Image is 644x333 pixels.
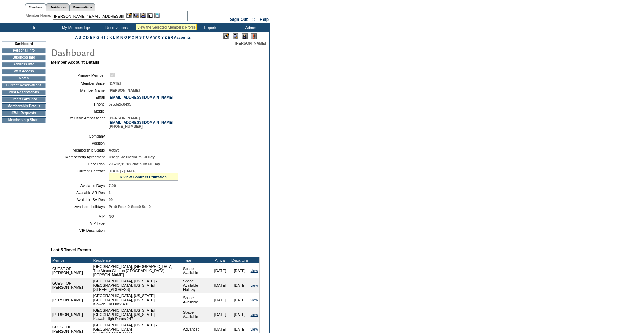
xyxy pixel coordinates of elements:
span: 99 [109,198,113,202]
td: [DATE] [211,307,230,322]
td: Phone: [54,102,106,106]
td: Current Contract: [54,169,106,181]
td: Primary Member: [54,72,106,78]
a: E [90,35,92,39]
b: Member Account Details [51,60,100,65]
td: Available Holidays: [54,204,106,209]
td: [GEOGRAPHIC_DATA], [US_STATE] - [GEOGRAPHIC_DATA], [US_STATE] Kiawah High Dunes 247 [92,307,182,322]
td: VIP Type: [54,221,106,225]
td: [DATE] [211,293,230,307]
span: Active [109,148,120,152]
span: 1 [109,191,111,195]
a: Z [165,35,167,39]
div: View the Selected Member's Profile [137,25,196,29]
a: Y [161,35,164,39]
td: Type [182,257,211,263]
img: Impersonate [242,33,248,39]
img: b_calculator.gif [154,13,160,18]
span: [DATE] - [DATE] [109,169,136,173]
td: Available Days: [54,184,106,188]
td: Space Available [182,293,211,307]
a: C [82,35,85,39]
span: [PERSON_NAME] [235,41,266,45]
a: view [251,312,258,317]
td: My Memberships [56,23,96,32]
a: view [251,298,258,302]
td: Space Available Holiday [182,278,211,293]
img: Reservations [147,13,153,18]
td: Company: [54,134,106,138]
span: 7.00 [109,184,116,188]
td: [GEOGRAPHIC_DATA], [US_STATE] - [GEOGRAPHIC_DATA], [US_STATE] Kiawah Old Dock 491 [92,293,182,307]
td: Vacation Collection [136,23,190,32]
a: D [86,35,89,39]
td: [DATE] [230,278,250,293]
span: NO [109,214,114,218]
a: O [124,35,127,39]
td: [DATE] [211,263,230,278]
td: [PERSON_NAME] [51,293,92,307]
a: B [79,35,81,39]
td: Home [16,23,56,32]
td: Member Name: [54,88,106,92]
span: [PERSON_NAME] [109,88,140,92]
td: GUEST OF [PERSON_NAME] [51,263,92,278]
td: Exclusive Ambassador: [54,116,106,129]
a: view [251,283,258,287]
td: [DATE] [230,263,250,278]
a: I [104,35,105,39]
a: A [75,35,78,39]
img: Log Concern/Member Elevation [251,33,257,39]
a: Q [132,35,134,39]
td: Email: [54,95,106,99]
span: 295-12,15,18 Platinum 60 Day [109,162,160,166]
a: W [153,35,157,39]
img: Edit Mode [223,33,229,39]
td: Space Available [182,263,211,278]
a: G [96,35,99,39]
img: View [133,13,139,18]
span: [PERSON_NAME] [PHONE_NUMBER] [109,116,173,129]
td: [GEOGRAPHIC_DATA], [US_STATE] - [GEOGRAPHIC_DATA], [US_STATE] [STREET_ADDRESS] [92,278,182,293]
span: Usage v2 Platinum 60 Day [109,155,155,159]
td: [DATE] [230,307,250,322]
div: Member Name: [26,13,53,18]
td: Departure [230,257,250,263]
td: Past Reservations [2,90,46,95]
td: Available SA Res: [54,198,106,202]
td: Membership Status: [54,148,106,152]
a: S [139,35,142,39]
a: H [101,35,103,39]
a: K [109,35,112,39]
td: Arrival [211,257,230,263]
span: [DATE] [109,81,121,85]
td: Dashboard [2,41,46,46]
a: J [106,35,108,39]
a: » View Contract Utilization [120,175,167,179]
td: Address Info [2,62,46,67]
td: VIP Description: [54,228,106,232]
td: Current Reservations [2,83,46,88]
td: Personal Info [2,48,46,53]
td: Reports [190,23,230,32]
a: V [150,35,152,39]
td: Business Info [2,55,46,60]
td: Position: [54,141,106,145]
span: Pri:0 Peak:0 Sec:0 Sel:0 [109,204,151,209]
a: U [146,35,149,39]
td: Price Plan: [54,162,106,166]
a: Help [260,17,269,22]
a: M [116,35,119,39]
td: [GEOGRAPHIC_DATA], [GEOGRAPHIC_DATA] - The Abaco Club on [GEOGRAPHIC_DATA] [PERSON_NAME] [92,263,182,278]
td: Membership Agreement: [54,155,106,159]
a: T [143,35,145,39]
td: Available AR Res: [54,191,106,195]
img: b_edit.gif [126,13,132,18]
td: [DATE] [211,278,230,293]
a: P [128,35,131,39]
td: Member Since: [54,81,106,85]
td: Web Access [2,69,46,74]
a: [EMAIL_ADDRESS][DOMAIN_NAME] [109,120,173,124]
a: Reservations [69,3,95,11]
span: 575.626.8499 [109,102,131,106]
